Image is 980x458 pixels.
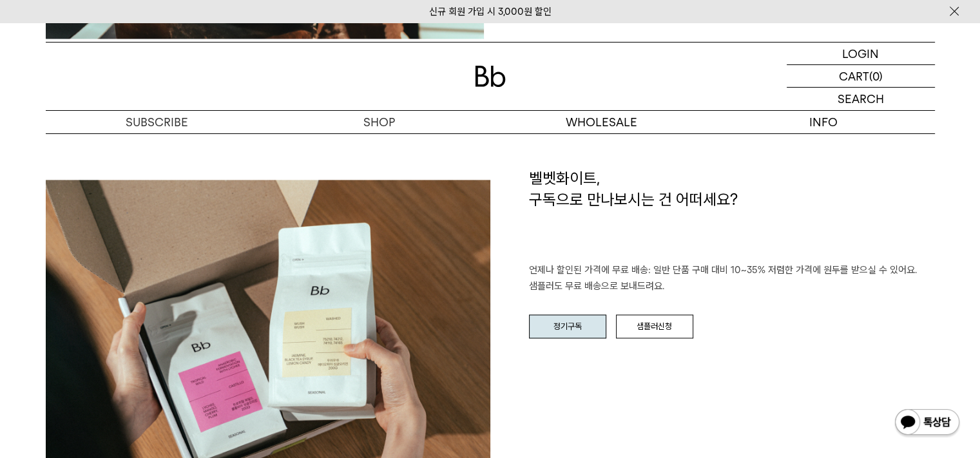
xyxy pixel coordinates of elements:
p: WHOLESALE [490,111,713,133]
p: INFO [713,111,935,133]
a: 신규 회원 가입 시 3,000원 할인 [429,6,552,17]
a: LOGIN [787,43,935,65]
a: CART (0) [787,65,935,88]
img: 카카오톡 채널 1:1 채팅 버튼 [894,408,961,439]
p: (0) [869,65,883,87]
a: 정기구독 [529,314,606,339]
p: SEARCH [838,88,884,110]
h1: 벨벳화이트, 구독으로 만나보시는 건 어떠세요? [529,167,935,262]
p: CART [839,65,869,87]
a: SUBSCRIBE [46,111,268,133]
a: SHOP [268,111,490,133]
a: 샘플러신청 [616,314,693,339]
img: 로고 [475,66,506,87]
p: 언제나 할인된 가격에 무료 배송: 일반 단품 구매 대비 10~35% 저렴한 가격에 원두를 받으실 수 있어요. 샘플러도 무료 배송으로 보내드려요. [529,262,935,295]
p: LOGIN [842,43,879,64]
